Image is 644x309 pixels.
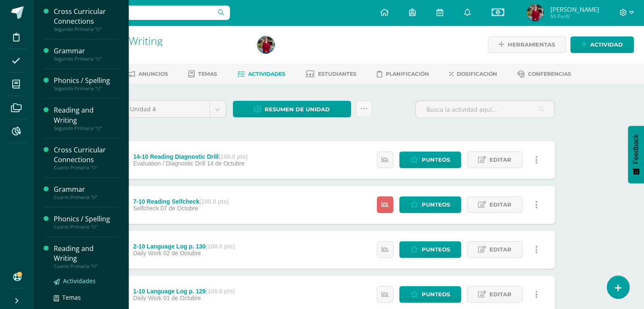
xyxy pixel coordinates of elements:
a: Herramientas [488,36,566,53]
span: Estudiantes [318,71,357,77]
a: GrammarSegundo Primaria "U" [54,46,118,62]
span: Punteos [422,287,450,302]
a: Punteos [399,286,461,303]
div: 1-10 Language Log p. 129 [133,288,235,295]
span: Actividades [63,277,96,285]
a: Phonics / SpellingSegundo Primaria "U" [54,76,118,91]
a: Punteos [399,152,461,168]
span: Resumen de unidad [265,102,330,117]
a: Temas [54,292,118,302]
span: Dosificación [457,71,497,77]
span: Editar [489,152,511,168]
span: Selfcheck [133,205,159,212]
span: Punteos [422,242,450,257]
div: Reading and Writing [54,105,118,125]
a: Unidad 4 [124,101,226,117]
div: Segundo Primaria "U" [54,86,118,91]
a: Cross Curricular ConnectionsCuarto Primaria "U" [54,145,118,171]
span: Punteos [422,197,450,212]
span: Herramientas [508,37,555,52]
input: Busca un usuario... [39,6,230,20]
div: Phonics / Spelling [54,76,118,86]
a: Conferencias [517,67,571,81]
div: 14-10 Reading Diagnostic Drill [133,153,248,160]
a: Estudiantes [306,67,357,81]
span: Planificación [386,71,429,77]
span: Feedback [632,134,640,164]
span: Anuncios [138,71,168,77]
span: Mi Perfil [550,13,599,20]
div: Segundo Primaria "U" [54,56,118,62]
img: c033b6847fc87ae4d46e1d2763ad09cd.png [257,36,274,53]
div: Cuarto Primaria "U" [54,165,118,171]
span: Daily Work [133,295,161,301]
a: Phonics / SpellingCuarto Primaria "U" [54,214,118,230]
span: 14 de Octubre [207,160,245,167]
div: 2-10 Language Log p. 130 [133,243,235,250]
strong: (100.0 pts) [218,153,248,160]
a: Planificación [377,67,429,81]
input: Busca la actividad aquí... [416,101,554,118]
span: [PERSON_NAME] [550,5,599,14]
strong: (100.0 pts) [206,243,235,250]
div: Segundo Primaria "U" [54,26,118,32]
strong: (100.0 pts) [199,198,229,205]
div: Cuarto Primaria "U" [54,224,118,230]
img: c033b6847fc87ae4d46e1d2763ad09cd.png [527,4,544,21]
span: Daily Work [133,250,161,257]
a: Reading and WritingCuarto Primaria "U" [54,244,118,269]
div: Grammar [54,46,118,56]
div: Cross Curricular Connections [54,7,118,26]
div: Reading and Writing [54,244,118,263]
span: Editar [489,197,511,212]
a: Temas [188,67,217,81]
div: Phonics / Spelling [54,214,118,224]
span: 02 de Octubre [163,250,201,257]
span: Evaluation / Diagnostic Drill [133,160,205,167]
span: Temas [198,71,217,77]
div: Segundo Primaria 'U' [66,47,247,55]
h1: Reading and Writing [66,35,247,47]
div: Segundo Primaria "U" [54,125,118,131]
a: Actividades [238,67,285,81]
span: Unidad 4 [130,101,203,117]
strong: (100.0 pts) [206,288,235,295]
span: Actividad [590,37,623,52]
div: Cross Curricular Connections [54,145,118,165]
a: Punteos [399,196,461,213]
span: Punteos [422,152,450,168]
a: Reading and WritingSegundo Primaria "U" [54,105,118,131]
a: Dosificación [449,67,497,81]
div: Cuarto Primaria "U" [54,263,118,269]
button: Feedback - Mostrar encuesta [628,126,644,183]
span: 01 de Octubre [163,295,201,301]
a: Actividades [54,276,118,286]
a: Actividad [570,36,634,53]
div: 7-10 Reading Selfcheck [133,198,229,205]
span: Editar [489,287,511,302]
a: Cross Curricular ConnectionsSegundo Primaria "U" [54,7,118,32]
a: Anuncios [127,67,168,81]
span: Temas [62,293,81,301]
a: Punteos [399,241,461,258]
a: Resumen de unidad [233,101,351,117]
div: Grammar [54,185,118,194]
div: Cuarto Primaria "U" [54,194,118,200]
span: Actividades [248,71,285,77]
span: Conferencias [528,71,571,77]
a: GrammarCuarto Primaria "U" [54,185,118,200]
span: Editar [489,242,511,257]
span: 07 de Octubre [160,205,198,212]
